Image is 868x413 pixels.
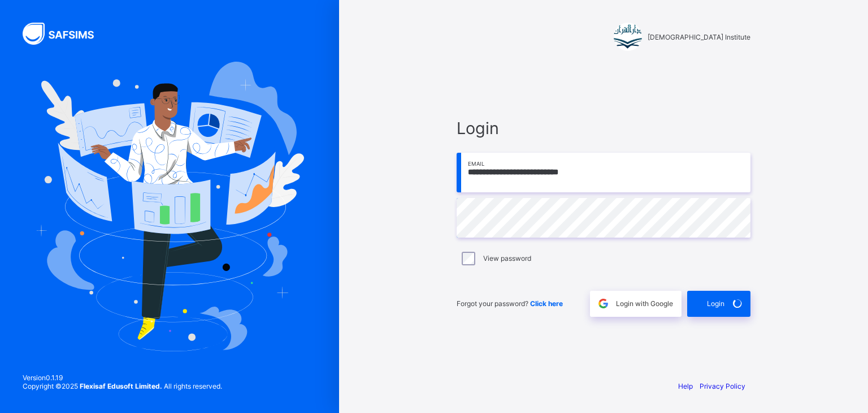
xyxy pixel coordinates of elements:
[23,373,222,382] span: Version 0.1.19
[700,382,745,390] a: Privacy Policy
[80,382,162,390] strong: Flexisaf Edusoft Limited.
[597,297,610,310] img: google.396cfc9801f0270233282035f929180a.svg
[35,62,304,351] img: Hero Image
[457,118,750,138] span: Login
[707,299,724,308] span: Login
[23,23,107,45] img: SAFSIMS Logo
[23,382,222,390] span: Copyright © 2025 All rights reserved.
[530,299,563,308] a: Click here
[616,299,673,308] span: Login with Google
[483,254,531,263] label: View password
[648,33,750,41] span: [DEMOGRAPHIC_DATA] Institute
[678,382,693,390] a: Help
[457,299,563,308] span: Forgot your password?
